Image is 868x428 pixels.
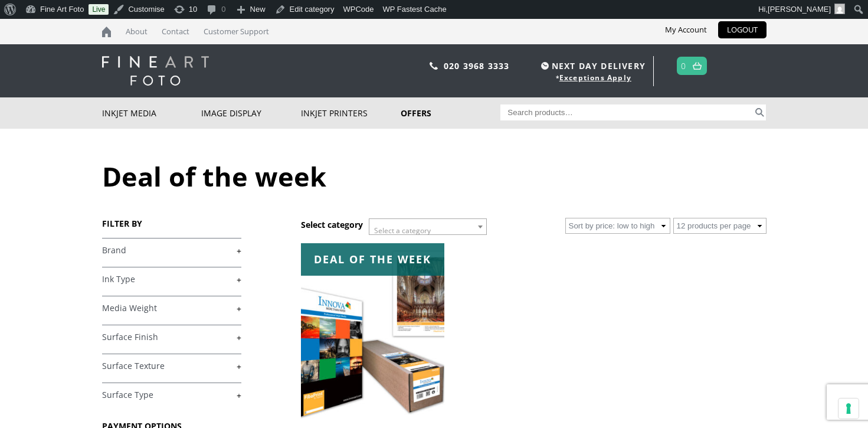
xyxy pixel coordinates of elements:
[102,361,241,372] a: +
[102,245,241,256] a: +
[681,57,686,74] a: 0
[541,62,549,70] img: time.svg
[768,5,831,14] span: [PERSON_NAME]
[430,62,438,70] img: phone.svg
[401,97,500,129] a: Offers
[102,390,241,401] a: +
[301,243,444,276] div: Deal of the week
[102,303,241,314] a: +
[102,354,241,377] h4: Surface Texture
[102,238,241,262] h4: Brand
[102,56,209,86] img: logo-white.svg
[838,398,859,419] button: Your consent preferences for tracking technologies
[102,332,241,343] a: +
[102,274,241,285] a: +
[500,104,753,120] input: Search products…
[718,21,767,38] a: LOGOUT
[656,21,716,38] a: My Account
[444,60,510,71] a: 020 3968 3333
[301,243,444,422] img: Innova FibaPrint White Matte 280gsm (IFA-039)
[301,219,363,230] h3: Select category
[201,97,301,129] a: Image Display
[102,267,241,290] h4: Ink Type
[559,73,631,83] a: Exceptions Apply
[102,325,241,348] h4: Surface Finish
[102,383,241,406] h4: Surface Type
[693,62,702,70] img: basket.svg
[89,4,109,15] a: Live
[565,218,670,234] select: Shop order
[102,158,767,194] h1: Deal of the week
[120,19,153,44] a: About
[102,218,241,229] h3: FILTER BY
[198,19,275,44] a: Customer Support
[102,97,202,129] a: Inkjet Media
[538,59,646,73] span: NEXT DAY DELIVERY
[156,19,195,44] a: Contact
[753,104,767,120] button: Search
[301,97,401,129] a: Inkjet Printers
[102,296,241,319] h4: Media Weight
[374,226,431,236] span: Select a category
